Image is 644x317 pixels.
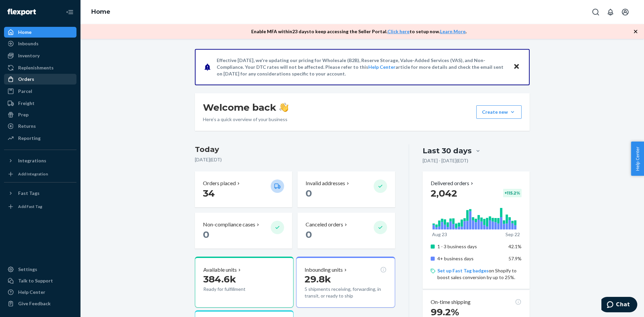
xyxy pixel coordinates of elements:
p: Orders placed [203,179,236,187]
span: 0 [306,188,312,199]
p: Invalid addresses [306,179,345,187]
span: 57.9% [508,256,522,261]
button: Create new [476,105,522,119]
button: Help Center [631,142,644,176]
p: 5 shipments receiving, forwarding, in transit, or ready to ship [305,286,386,299]
a: Freight [4,98,76,109]
p: Non-compliance cases [203,221,255,228]
div: Talk to Support [18,277,53,284]
div: Integrations [18,157,46,164]
p: Aug 23 [432,231,447,238]
span: 34 [203,188,215,199]
a: Settings [4,264,76,275]
button: Open Search Box [589,5,602,19]
p: On-time shipping [431,298,471,306]
p: [DATE] ( EDT ) [195,156,395,163]
button: Open notifications [604,5,617,19]
a: Home [4,27,76,38]
button: Invalid addresses 0 [298,171,395,207]
a: Help Center [4,287,76,298]
button: Canceled orders 0 [298,213,395,249]
div: + 115.2 % [503,189,522,197]
span: 42.1% [508,244,522,249]
div: Parcel [18,88,32,95]
h1: Welcome back [203,101,288,113]
span: 0 [203,229,209,240]
button: Non-compliance cases 0 [195,213,292,249]
a: Add Fast Tag [4,201,76,212]
button: Talk to Support [4,275,76,286]
div: Replenishments [18,64,54,71]
ol: breadcrumbs [86,2,116,22]
p: Enable MFA within 23 days to keep accessing the Seller Portal. to setup now. . [251,28,467,35]
p: 4+ business days [437,255,503,262]
p: Inbounding units [305,266,343,274]
p: Canceled orders [306,221,343,228]
div: Inbounds [18,40,39,47]
div: Prep [18,111,29,118]
a: Returns [4,121,76,131]
span: 384.6k [203,273,236,285]
span: 0 [306,229,312,240]
button: Available units384.6kReady for fulfillment [195,257,293,308]
img: Flexport logo [7,9,36,15]
button: Inbounding units29.8k5 shipments receiving, forwarding, in transit, or ready to ship [296,257,395,308]
a: Inventory [4,50,76,61]
p: Available units [203,266,237,274]
a: Replenishments [4,62,76,73]
a: Learn More [440,29,466,34]
div: Add Integration [18,171,48,177]
button: Delivered orders [431,179,475,187]
span: 2,042 [431,188,457,199]
div: Add Fast Tag [18,204,42,209]
p: 1 - 3 business days [437,243,503,250]
button: Open account menu [619,5,632,19]
span: 29.8k [305,273,331,285]
p: Effective [DATE], we're updating our pricing for Wholesale (B2B), Reserve Storage, Value-Added Se... [217,57,507,77]
iframe: Opens a widget where you can chat to one of our agents [601,297,637,314]
div: Orders [18,76,34,83]
p: Ready for fulfillment [203,286,265,293]
div: Reporting [18,135,41,142]
div: Fast Tags [18,190,40,197]
a: Set up Fast Tag badges [437,268,489,273]
div: Give Feedback [18,300,51,307]
div: Last 30 days [423,146,472,156]
a: Click here [387,29,410,34]
div: Freight [18,100,35,107]
button: Integrations [4,155,76,166]
a: Reporting [4,133,76,144]
img: hand-wave emoji [279,103,288,112]
button: Close Navigation [63,5,76,19]
div: Home [18,29,32,36]
div: Settings [18,266,37,273]
a: Add Integration [4,169,76,179]
a: Inbounds [4,38,76,49]
button: Fast Tags [4,188,76,199]
a: Orders [4,74,76,85]
a: Home [91,8,110,15]
div: Returns [18,123,36,129]
div: Help Center [18,289,45,296]
a: Parcel [4,86,76,97]
p: Sep 22 [505,231,520,238]
button: Close [512,62,521,72]
div: Inventory [18,52,40,59]
h3: Today [195,144,395,155]
button: Orders placed 34 [195,171,292,207]
button: Give Feedback [4,298,76,309]
p: Here’s a quick overview of your business [203,116,288,123]
p: [DATE] - [DATE] ( EDT ) [423,157,468,164]
p: on Shopify to boost sales conversion by up to 25%. [437,267,522,281]
a: Prep [4,109,76,120]
a: Help Center [368,64,395,70]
